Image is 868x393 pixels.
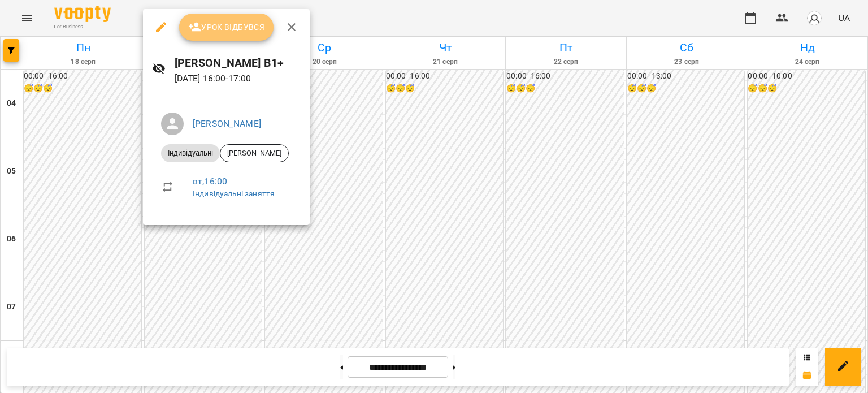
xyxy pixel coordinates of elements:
[161,148,220,158] span: Індивідуальні
[175,72,301,85] p: [DATE] 16:00 - 17:00
[220,148,288,158] span: [PERSON_NAME]
[179,14,274,41] button: Урок відбувся
[220,144,289,162] div: [PERSON_NAME]
[193,189,275,198] a: Індивідуальні заняття
[175,54,301,72] h6: [PERSON_NAME] В1+
[188,20,265,34] span: Урок відбувся
[193,176,227,187] a: вт , 16:00
[193,118,261,129] a: [PERSON_NAME]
